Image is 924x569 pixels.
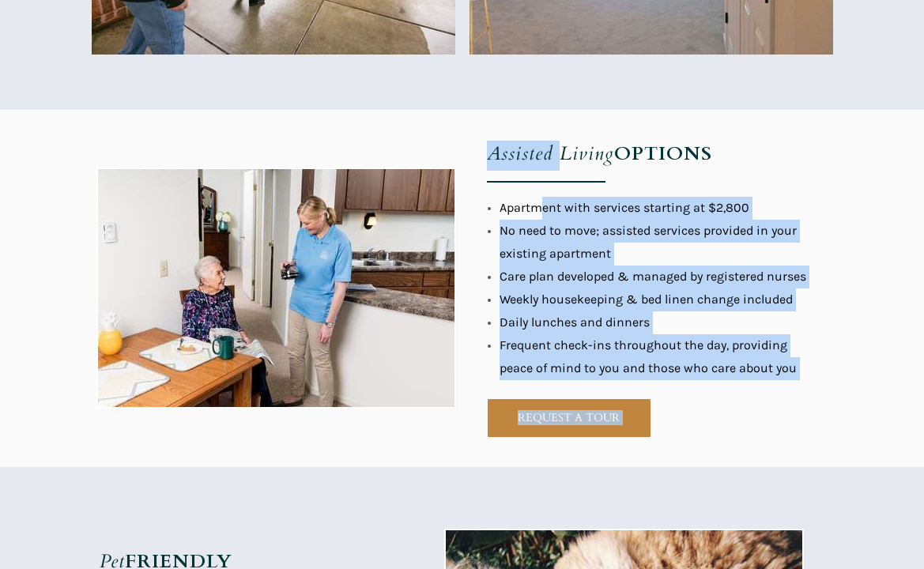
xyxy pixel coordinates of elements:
span: No need to move; assisted services provided in your existing apartment [500,223,797,261]
a: REQUEST A TOUR [487,398,651,438]
span: Care plan developed & managed by registered nurses [500,269,806,284]
span: Weekly housekeeping & bed linen change included [500,292,793,307]
strong: OPTIONS [614,141,712,167]
span: Frequent check-ins throughout the day, providing peace of mind to you and those who care about you [500,337,797,375]
span: Apartment with services starting at $2,800 [500,200,749,215]
span: REQUEST A TOUR [488,411,651,424]
em: Assisted Living [487,141,614,167]
span: Daily lunches and dinners [500,315,650,330]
